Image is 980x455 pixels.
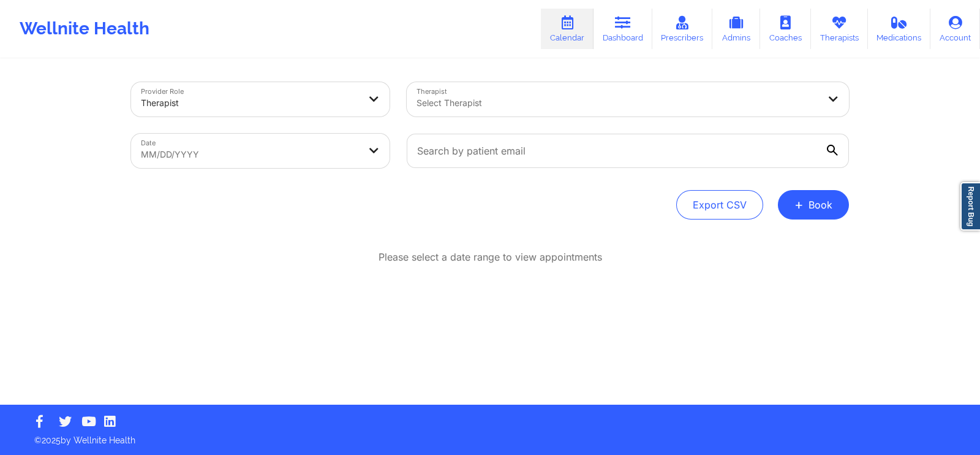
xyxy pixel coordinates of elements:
[652,9,713,49] a: Prescribers
[541,9,594,49] a: Calendar
[778,190,849,220] button: +Book
[407,134,849,168] input: Search by patient email
[712,9,760,49] a: Admins
[26,426,954,446] p: © 2025 by Wellnite Health
[930,9,980,49] a: Account
[794,201,804,208] span: +
[868,9,931,49] a: Medications
[676,190,763,220] button: Export CSV
[811,9,868,49] a: Therapists
[141,90,359,117] div: Therapist
[760,9,811,49] a: Coaches
[594,9,652,49] a: Dashboard
[379,250,602,264] p: Please select a date range to view appointments
[960,182,980,231] a: Report Bug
